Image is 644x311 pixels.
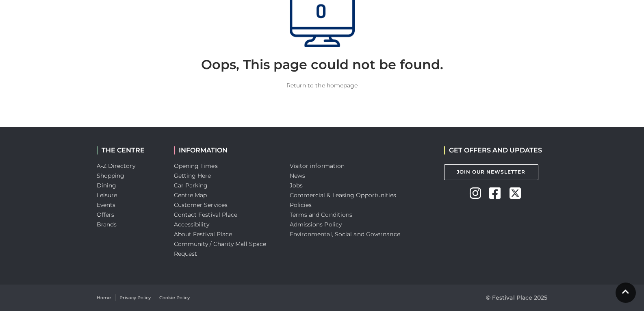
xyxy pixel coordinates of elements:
[174,221,209,228] a: Accessibility
[97,146,162,154] h2: THE CENTRE
[174,231,232,238] a: About Festival Place
[159,294,190,301] a: Cookie Policy
[174,191,207,199] a: Centre Map
[444,164,538,180] a: Join Our Newsletter
[290,221,342,228] a: Admissions Policy
[97,172,125,179] a: Shopping
[174,240,267,257] a: Community / Charity Mall Space Request
[290,182,303,189] a: Jobs
[290,162,345,170] a: Visitor information
[97,182,117,189] a: Dining
[290,172,305,179] a: News
[174,162,218,170] a: Opening Times
[286,82,358,89] a: Return to the homepage
[290,191,397,199] a: Commercial & Leasing Opportunities
[119,294,151,301] a: Privacy Policy
[97,191,117,199] a: Leisure
[174,146,278,154] h2: INFORMATION
[97,221,117,228] a: Brands
[174,182,208,189] a: Car Parking
[97,201,116,209] a: Events
[103,57,542,72] h2: Oops, This page could not be found.
[444,146,542,154] h2: GET OFFERS AND UPDATES
[290,231,400,238] a: Environmental, Social and Governance
[174,211,238,218] a: Contact Festival Place
[290,211,353,218] a: Terms and Conditions
[97,162,135,170] a: A-Z Directory
[97,211,115,218] a: Offers
[174,201,228,209] a: Customer Services
[486,293,548,302] p: © Festival Place 2025
[174,172,211,179] a: Getting Here
[97,294,111,301] a: Home
[290,201,312,209] a: Policies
